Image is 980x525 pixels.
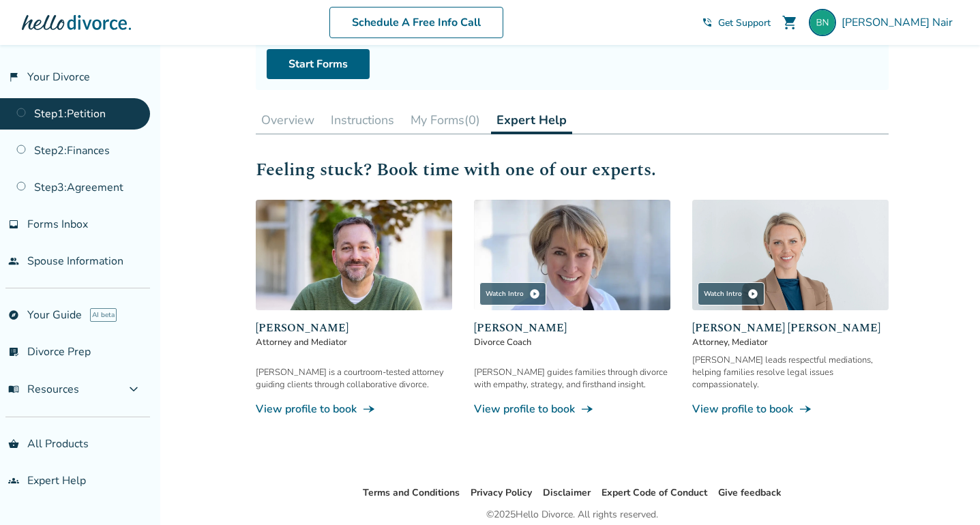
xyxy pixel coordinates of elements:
span: phone_in_talk [702,17,713,28]
span: Divorce Coach [474,336,670,348]
img: Neil Forester [256,200,452,310]
a: Terms and Conditions [363,486,460,499]
span: flag_2 [8,72,19,82]
span: menu_book [8,384,19,395]
li: Disclaimer [543,485,591,501]
span: play_circle [747,288,758,299]
button: Instructions [325,106,400,134]
span: explore [8,310,19,320]
div: [PERSON_NAME] guides families through divorce with empathy, strategy, and firsthand insight. [474,366,670,391]
span: [PERSON_NAME] [256,320,452,336]
div: Watch Intro [698,282,764,305]
span: play_circle [529,288,540,299]
img: Kim Goodman [474,200,670,310]
button: Expert Help [491,106,572,134]
div: [PERSON_NAME] is a courtroom-tested attorney guiding clients through collaborative divorce. [256,366,452,391]
span: shopping_cart [782,14,798,31]
a: phone_in_talkGet Support [702,16,771,29]
div: [PERSON_NAME] leads respectful mediations, helping families resolve legal issues compassionately. [692,354,889,391]
a: Expert Code of Conduct [602,486,707,499]
button: My Forms(0) [405,106,486,134]
span: line_end_arrow_notch [362,402,376,416]
button: Overview [256,106,320,134]
span: [PERSON_NAME] [474,320,670,336]
a: View profile to bookline_end_arrow_notch [692,402,889,417]
span: Forms Inbox [27,217,88,232]
a: Schedule A Free Info Call [329,7,503,38]
a: View profile to bookline_end_arrow_notch [474,402,670,417]
span: Attorney, Mediator [692,336,889,348]
span: expand_more [125,381,142,397]
a: Start Forms [267,49,370,79]
span: list_alt_check [8,346,19,357]
li: Give feedback [718,485,782,501]
a: Privacy Policy [471,486,532,499]
span: shopping_basket [8,438,19,449]
span: Resources [8,382,79,397]
h2: Feeling stuck? Book time with one of our experts. [256,156,889,183]
span: AI beta [90,308,117,322]
span: [PERSON_NAME] Nair [842,15,958,30]
span: line_end_arrow_notch [799,402,812,416]
div: © 2025 Hello Divorce. All rights reserved. [486,507,658,523]
span: Attorney and Mediator [256,336,452,348]
img: binduvnair786@gmail.com [809,9,836,36]
img: Melissa Wheeler Hoff [692,200,889,310]
span: line_end_arrow_notch [580,402,594,416]
span: inbox [8,219,19,230]
iframe: Chat Widget [912,460,980,525]
span: Get Support [718,16,771,29]
span: [PERSON_NAME] [PERSON_NAME] [692,320,889,336]
div: Watch Intro [479,282,546,305]
span: groups [8,475,19,486]
a: View profile to bookline_end_arrow_notch [256,402,452,417]
span: people [8,256,19,267]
